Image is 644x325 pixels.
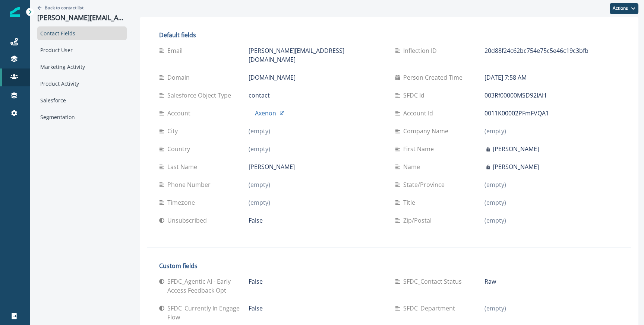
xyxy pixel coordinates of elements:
p: (empty) [484,216,506,225]
p: contact [249,91,270,100]
p: (empty) [249,144,270,153]
p: False [249,216,263,225]
p: Zip/Postal [403,216,435,225]
p: 20d88f24c62bc754e75c5e46c19c3bfb [484,46,588,55]
p: [DOMAIN_NAME] [249,73,296,82]
p: (empty) [249,198,270,207]
div: Salesforce [37,93,127,107]
p: (empty) [484,304,506,313]
h2: Default fields [159,32,619,39]
p: [PERSON_NAME] [493,144,539,153]
button: Actions [610,3,638,14]
p: City [167,127,181,136]
p: (empty) [484,198,506,207]
p: Title [403,198,418,207]
div: Segmentation [37,110,127,124]
h2: Custom fields [159,262,619,270]
p: SFDC_Department [403,304,458,313]
p: SFDC_Agentic AI - Early Access Feedback Opt [167,277,249,295]
p: Name [403,162,423,171]
p: (empty) [484,180,506,189]
p: State/Province [403,180,448,189]
p: Timezone [167,198,198,207]
div: Product User [37,43,127,57]
p: Country [167,144,193,153]
p: Last Name [167,162,200,171]
p: SFDC Id [403,91,427,100]
p: Salesforce Object Type [167,91,234,100]
p: False [249,277,263,286]
div: Marketing Activity [37,60,127,74]
p: Inflection ID [403,46,440,55]
p: [PERSON_NAME][EMAIL_ADDRESS][DOMAIN_NAME] [37,14,127,22]
p: SFDC_Contact Status [403,277,465,286]
p: [PERSON_NAME] [493,162,539,171]
p: 0011K00002PFmFVQA1 [484,109,549,118]
p: Email [167,46,186,55]
div: Product Activity [37,77,127,90]
p: (empty) [484,127,506,136]
p: First Name [403,144,437,153]
p: Person Created Time [403,73,465,82]
p: Company Name [403,127,451,136]
p: (empty) [249,127,270,136]
img: Inflection [10,7,20,17]
div: Contact Fields [37,26,127,40]
p: Axenon [255,109,276,118]
p: 003Rf00000MSD92IAH [484,91,546,100]
p: Domain [167,73,193,82]
p: [PERSON_NAME][EMAIL_ADDRESS][DOMAIN_NAME] [249,46,383,64]
p: Account [167,109,193,118]
p: Unsubscribed [167,216,210,225]
p: [PERSON_NAME] [249,162,295,171]
p: False [249,304,263,313]
p: SFDC_Currently in Engage Flow [167,304,249,322]
p: Phone Number [167,180,214,189]
p: Account Id [403,109,436,118]
p: Raw [484,277,496,286]
p: [DATE] 7:58 AM [484,73,527,82]
p: Back to contact list [45,4,83,11]
p: (empty) [249,180,270,189]
button: Go back [37,4,83,11]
